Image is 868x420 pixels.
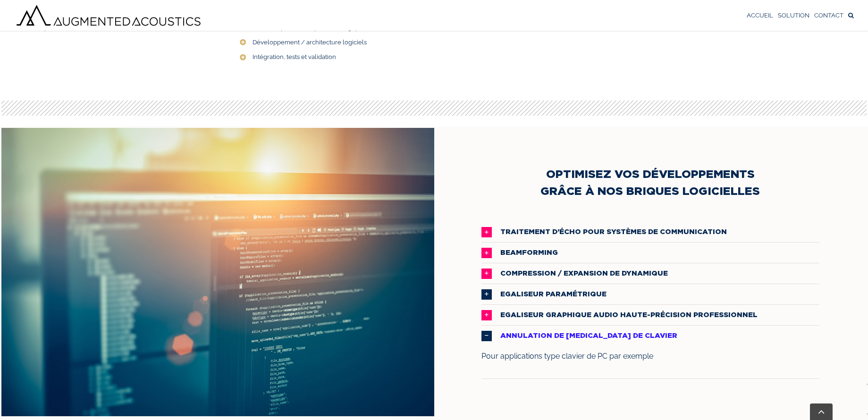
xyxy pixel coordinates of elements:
[253,37,418,48] p: Développement ​/ architecture ​logiciels
[481,284,820,304] a: EGALISEUR PARAMÉTRIQUE
[778,12,809,18] span: SOLUTION
[1,128,434,416] img: Software Augmented Acoustics
[481,243,820,263] a: BEAMFORMING
[814,12,843,18] span: CONTACT
[500,247,558,258] span: BEAMFORMING
[481,222,820,242] a: TRAITEMENT D’ÉCHO POUR SYSTÈMES DE COMMUNICATION
[481,305,820,325] a: EGALISEUR GRAPHIQUE AUDIO HAUTE-PRÉCISION PROFESSIONNEL
[481,326,820,346] a: ANNULATION DE [MEDICAL_DATA] DE CLAVIER
[481,263,820,284] a: COMPRESSION / EXPANSION DE DYNAMIQUE
[500,330,677,341] span: ANNULATION DE [MEDICAL_DATA] DE CLAVIER
[14,3,203,28] img: Augmented Acoustics Logo
[500,268,668,279] span: COMPRESSION / EXPANSION DE DYNAMIQUE
[481,351,820,362] p: Pour applications type clavier de PC par exemple
[253,52,418,62] p: Intégration, tests et validation​
[500,227,727,237] span: TRAITEMENT D’ÉCHO POUR SYSTÈMES DE COMMUNICATION
[500,310,758,320] span: EGALISEUR GRAPHIQUE AUDIO HAUTE-PRÉCISION PROFESSIONNEL
[500,289,607,300] span: EGALISEUR PARAMÉTRIQUE
[747,12,773,18] span: ACCUEIL
[481,165,820,199] h2: OPTIMISEZ VOS DÉVELOPPEMENTS GRÂCE À NOS BRIQUES LOGICIELLES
